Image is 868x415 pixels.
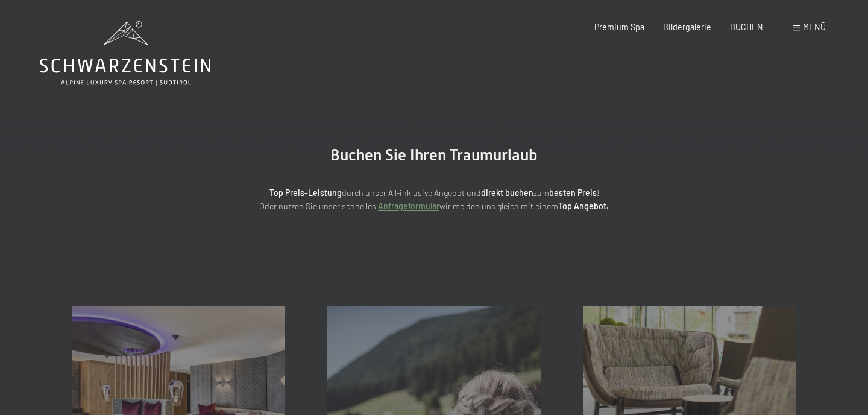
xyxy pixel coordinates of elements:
[269,188,342,198] strong: Top Preis-Leistung
[481,188,533,198] strong: direkt buchen
[378,201,439,211] a: Anfrageformular
[730,22,763,32] a: BUCHEN
[330,146,538,164] span: Buchen Sie Ihren Traumurlaub
[169,186,699,214] p: durch unser All-inklusive Angebot und zum ! Oder nutzen Sie unser schnelles wir melden uns gleich...
[594,22,644,32] a: Premium Spa
[558,201,609,211] strong: Top Angebot.
[549,188,597,198] strong: besten Preis
[803,22,826,32] span: Menü
[663,22,711,32] a: Bildergalerie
